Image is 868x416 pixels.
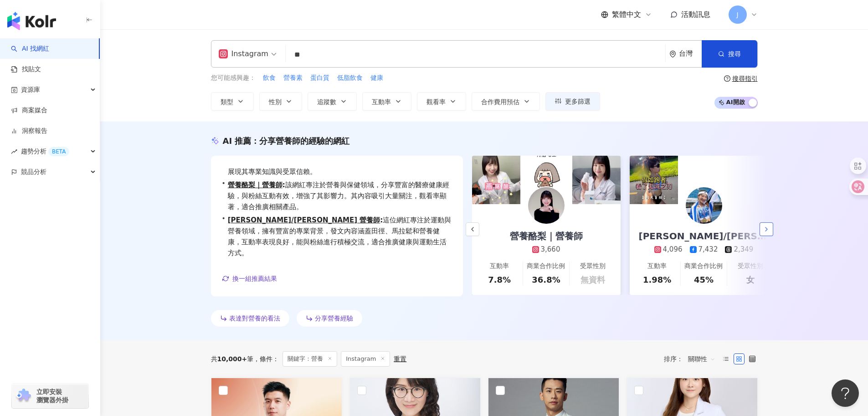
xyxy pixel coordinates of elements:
span: 健康 [370,74,383,83]
span: 該網紅專注於營養與保健領域，分享豐富的醫療健康經驗，與粉絲互動有效，增強了其影響力。其內容吸引大量關注，觀看率顯著，適合推廣相關產品。 [228,179,452,212]
div: 7,432 [699,245,718,254]
div: 互動率 [647,262,667,271]
span: 更多篩選 [565,98,591,105]
div: 互動率 [490,262,509,271]
a: [PERSON_NAME]/[PERSON_NAME] 營養師 [228,216,380,224]
img: post-image [680,156,728,204]
div: BETA [48,147,69,156]
button: 性別 [259,92,302,111]
span: : [380,216,383,224]
img: KOL Avatar [528,187,565,224]
img: post-image [522,156,570,204]
span: 合作費用預估 [481,98,519,105]
img: post-image [572,156,621,204]
div: 共 筆 [211,355,254,363]
div: 無資料 [580,274,605,285]
div: 女 [746,274,755,285]
button: 營養素 [283,73,303,83]
button: 觀看率 [417,92,466,111]
span: question-circle [724,75,730,82]
span: 分享營養師的經驗的網紅 [259,136,349,146]
span: 性別 [269,98,282,105]
div: 受眾性別 [738,262,763,271]
span: 互動率 [372,98,391,105]
a: 商案媒合 [11,106,47,115]
div: Instagram [219,47,268,61]
iframe: Help Scout Beacon - Open [832,379,859,407]
span: 趨勢分析 [21,141,69,162]
button: 換一組推薦結果 [222,272,277,285]
a: chrome extension立即安裝 瀏覽器外掛 [12,384,88,408]
span: 搜尋 [728,50,741,58]
div: 商業合作比例 [684,262,723,271]
span: 立即安裝 瀏覽器外掛 [36,388,68,404]
span: 追蹤數 [317,98,336,105]
div: 排序： [664,352,720,366]
span: 換一組推薦結果 [232,275,277,282]
span: 您可能感興趣： [211,74,256,83]
img: KOL Avatar [686,187,722,224]
button: 健康 [370,73,384,83]
div: AI 推薦 ： [223,135,350,147]
div: 重置 [394,355,406,363]
div: 45% [694,274,714,285]
span: 類型 [221,98,233,105]
button: 搜尋 [702,40,757,68]
button: 更多篩選 [545,92,600,111]
div: 搜尋指引 [732,75,758,82]
button: 低脂飲食 [337,73,363,83]
button: 追蹤數 [308,92,357,111]
div: 營養酪梨｜營養師 [501,230,592,242]
span: 競品分析 [21,162,46,182]
a: 營養酪梨｜營養師3,660互動率7.8%商業合作比例36.8%受眾性別無資料 [472,204,621,295]
div: 受眾性別 [580,262,606,271]
button: 蛋白質 [310,73,330,83]
a: 洞察報告 [11,126,47,136]
button: 合作費用預估 [472,92,540,111]
a: searchAI 找網紅 [11,44,49,53]
div: 台灣 [679,50,702,58]
span: 低脂飲食 [337,74,363,83]
span: 蛋白質 [310,74,329,83]
span: 關聯性 [688,352,715,366]
div: • [222,215,452,258]
img: post-image [730,156,778,204]
span: 關鍵字：營養 [282,351,337,367]
span: Instagram [341,351,390,367]
img: post-image [630,156,678,204]
div: 36.8% [532,274,560,285]
button: 飲食 [262,73,276,83]
img: chrome extension [15,389,32,403]
div: 4,096 [663,245,683,254]
span: 表達對營養的看法 [229,315,280,322]
span: rise [11,148,17,155]
span: environment [669,51,676,58]
div: 3,660 [541,245,560,254]
div: 2,349 [734,245,753,254]
div: 商業合作比例 [527,262,565,271]
a: [PERSON_NAME]/[PERSON_NAME] 營養師4,0967,4322,349互動率1.98%商業合作比例45%受眾性別女 [630,204,778,295]
span: : [282,181,285,189]
span: 觀看率 [426,98,446,105]
span: 10,000+ [217,355,247,363]
span: 條件 ： [253,355,279,363]
span: J [736,10,738,20]
span: 分享營養經驗 [315,315,353,322]
a: 營養酪梨｜營養師 [228,181,282,189]
img: post-image [472,156,520,204]
span: 資源庫 [21,79,40,100]
a: 找貼文 [11,65,41,74]
div: • [222,179,452,212]
span: 營養素 [283,74,303,83]
div: 7.8% [488,274,511,285]
div: 1.98% [643,274,671,285]
button: 類型 [211,92,254,111]
span: 飲食 [263,74,276,83]
span: 這位網紅專注於運動與營養領域，擁有豐富的專業背景，發文內容涵蓋田徑、馬拉鬆和營養健康，互動率表現良好，能與粉絲進行積極交流，適合推廣健康與運動生活方式。 [228,215,452,258]
span: 繁體中文 [612,10,641,20]
div: [PERSON_NAME]/[PERSON_NAME] 營養師 [630,230,778,242]
img: logo [7,12,56,30]
button: 互動率 [362,92,411,111]
span: 活動訊息 [681,10,710,19]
